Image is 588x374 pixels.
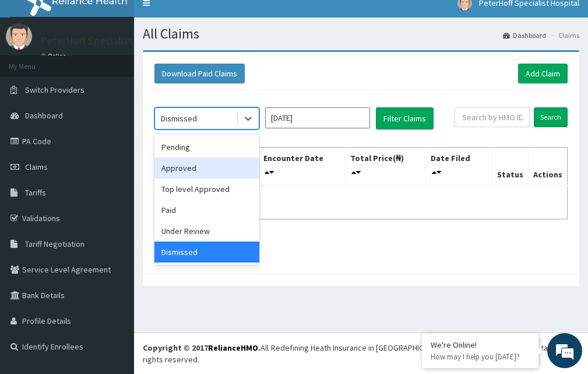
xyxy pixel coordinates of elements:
span: Claims [25,162,48,172]
a: Online [41,52,69,60]
div: Approved [154,158,259,179]
div: Chat with us now [61,65,196,81]
footer: All rights reserved. [134,333,588,374]
div: Redefining Heath Insurance in [GEOGRAPHIC_DATA] using Telemedicine and Data Science! [271,342,579,354]
li: Claims [547,30,579,40]
span: Tariffs [25,187,46,198]
button: Filter Claims [376,107,434,130]
span: We're online! [68,113,161,230]
textarea: Type your message and hit 'Enter' [6,250,222,291]
div: Top level Approved [154,179,259,200]
div: Under Review [154,221,259,242]
div: Paid [154,200,259,221]
th: Date Filed [425,148,492,186]
img: User Image [6,23,32,50]
p: PeterHoff Specialist Hospital [41,36,174,46]
a: RelianceHMO [208,342,258,353]
div: Dismissed [161,113,197,124]
span: Dashboard [25,110,63,121]
span: Switch Providers [25,85,84,95]
a: Dashboard [503,30,546,40]
input: Search [534,107,568,127]
div: Minimize live chat window [191,6,219,34]
div: Dismissed [154,242,259,263]
span: Tariff Negotiation [25,239,84,249]
strong: Copyright © 2017 . [143,342,260,353]
a: Add Claim [518,64,568,83]
input: Search by HMO ID [455,107,530,127]
img: d_794563401_company_1708531726252_794563401 [22,58,47,88]
th: Status [492,148,528,186]
th: Total Price(₦) [345,148,425,186]
th: Encounter Date [258,148,345,186]
th: Actions [528,148,567,186]
button: Download Paid Claims [154,64,245,83]
input: Select Month and Year [265,107,370,128]
div: Pending [154,137,259,158]
h1: All Claims [143,26,579,41]
div: We're Online! [431,340,530,350]
p: How may I help you today? [431,352,530,362]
